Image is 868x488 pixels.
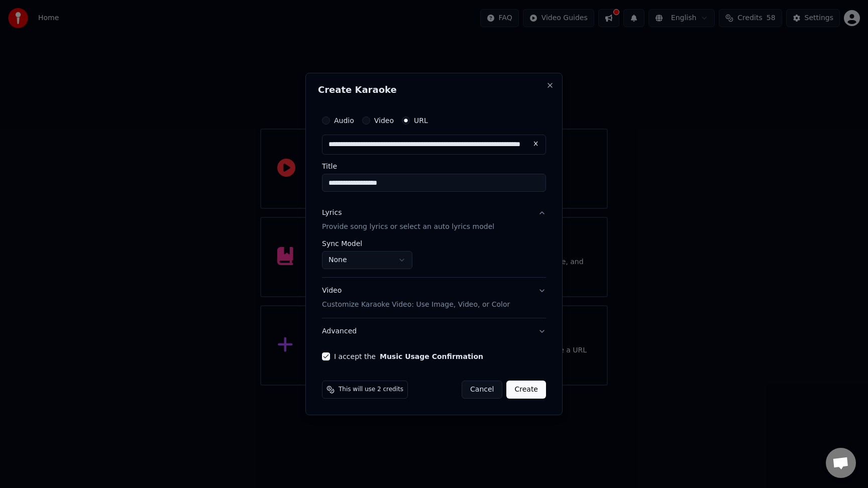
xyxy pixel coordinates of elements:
button: I accept the [380,353,483,360]
button: Cancel [462,381,502,399]
label: Video [374,117,394,124]
p: Customize Karaoke Video: Use Image, Video, or Color [322,300,510,310]
div: LyricsProvide song lyrics or select an auto lyrics model [322,240,546,277]
p: Provide song lyrics or select an auto lyrics model [322,222,494,232]
label: Title [322,163,546,170]
h2: Create Karaoke [318,85,550,94]
button: VideoCustomize Karaoke Video: Use Image, Video, or Color [322,278,546,318]
div: Video [322,286,510,310]
button: LyricsProvide song lyrics or select an auto lyrics model [322,200,546,240]
button: Advanced [322,318,546,344]
label: Audio [334,117,354,124]
div: Lyrics [322,208,342,218]
span: This will use 2 credits [339,386,403,394]
label: I accept the [334,353,483,360]
button: Create [506,381,546,399]
label: URL [414,117,428,124]
label: Sync Model [322,240,412,247]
